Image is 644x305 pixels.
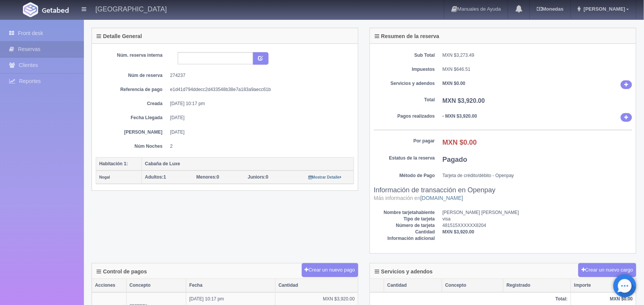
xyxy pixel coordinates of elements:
dt: Por pagar [374,138,435,144]
button: Crear un nuevo pago [302,263,358,277]
dd: MXN $646.51 [443,66,632,73]
img: Getabed [42,7,69,13]
th: Cantidad [275,279,358,292]
b: MXN $0.00 [443,139,477,146]
dt: Nombre tarjetahabiente [374,209,435,216]
b: Monedas [537,6,563,12]
img: Getabed [23,2,38,17]
dt: Sub Total [374,52,435,59]
b: Pagado [443,156,467,163]
dt: [PERSON_NAME] [101,129,163,136]
b: - MXN $3,920.00 [443,113,477,119]
th: Concepto [442,279,504,292]
span: [PERSON_NAME] [582,6,625,12]
b: MXN $3,920.00 [443,97,485,104]
h4: Detalle General [97,34,142,39]
dd: MXN $3,273.49 [443,52,632,59]
dt: Tipo de tarjeta [374,216,435,222]
dd: 274237 [170,72,348,79]
small: Mostrar Detalle [308,175,341,179]
b: MXN $3,920.00 [443,229,474,235]
dd: [DATE] 10:17 pm [170,101,348,107]
strong: Adultos: [145,174,164,180]
th: Acciones [92,279,126,292]
a: [DOMAIN_NAME] [420,195,463,201]
dt: Fecha Llegada [101,115,163,121]
span: 0 [196,174,219,180]
th: Registrado [504,279,571,292]
h4: Control de pagos [97,269,147,275]
a: Mostrar Detalle [308,174,341,180]
strong: Juniors: [248,174,266,180]
th: Cantidad [384,279,442,292]
dd: [PERSON_NAME] [PERSON_NAME] [443,209,632,216]
small: Nogal [99,175,110,179]
dd: Tarjeta de crédito/débito - Openpay [443,172,632,179]
dt: Impuestos [374,66,435,73]
dd: visa [443,216,632,222]
dt: Núm de reserva [101,72,163,79]
dd: 2 [170,143,348,150]
dt: Creada [101,101,163,107]
dd: e1d41d794ddecc2d433548b38e7a183a9aecc61b [170,86,348,93]
span: 1 [145,174,166,180]
dt: Núm. reserva interna [101,52,163,59]
th: Importe [571,279,636,292]
h4: Resumen de la reserva [375,34,440,39]
small: Más información en [374,195,463,201]
h4: Servicios y adendos [375,269,433,275]
strong: Menores: [196,174,217,180]
dt: Estatus de la reserva [374,155,435,161]
b: MXN $0.00 [443,81,465,86]
th: Concepto [126,279,186,292]
dt: Servicios y adendos [374,80,435,87]
h4: [GEOGRAPHIC_DATA] [95,4,167,13]
dt: Total [374,97,435,103]
dt: Referencia de pago [101,86,163,93]
dd: [DATE] [170,129,348,136]
dt: Cantidad [374,229,435,235]
th: Fecha [186,279,275,292]
h3: Información de transacción en Openpay [374,187,632,202]
dt: Núm Noches [101,143,163,150]
th: Cabaña de Luxe [142,157,354,171]
dt: Método de Pago [374,172,435,179]
dd: 481515XXXXXX8204 [443,222,632,229]
dt: Información adicional [374,235,435,242]
b: Habitación 1: [99,161,128,166]
dt: Número de tarjeta [374,222,435,229]
dd: [DATE] [170,115,348,121]
dt: Pagos realizados [374,113,435,120]
button: Crear un nuevo cargo [578,263,636,277]
span: 0 [248,174,269,180]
